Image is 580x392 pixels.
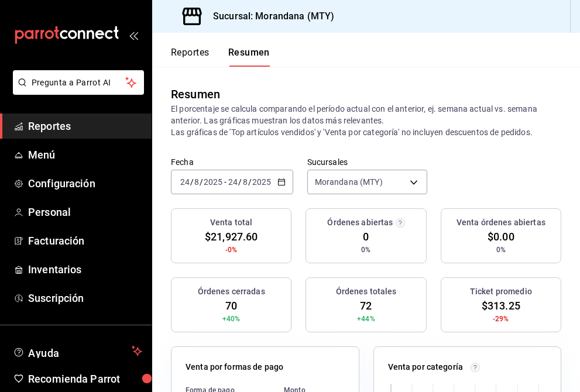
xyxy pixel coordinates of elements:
h3: Ticket promedio [470,286,532,298]
span: Menú [28,147,142,163]
span: +40% [222,314,241,324]
span: $21,927.60 [205,229,258,245]
span: 72 [360,298,372,314]
span: 70 [225,298,237,314]
span: Inventarios [28,262,142,277]
input: ---- [203,177,223,187]
span: $313.25 [482,298,520,314]
span: Pregunta a Parrot AI [32,77,126,89]
span: / [248,177,252,187]
span: Personal [28,204,142,220]
div: Resumen [171,85,220,103]
input: ---- [252,177,272,187]
p: Venta por formas de pago [186,361,283,373]
span: / [238,177,242,187]
button: Resumen [228,47,270,67]
h3: Sucursal: Morandana (MTY) [204,9,334,23]
span: / [200,177,203,187]
label: Fecha [171,158,293,166]
span: - [224,177,226,187]
span: Ayuda [28,344,127,358]
input: -- [228,177,238,187]
span: Configuración [28,176,142,191]
span: $0.00 [488,229,514,245]
p: El porcentaje se calcula comparando el período actual con el anterior, ej. semana actual vs. sema... [171,103,561,138]
span: 0 [363,229,369,245]
input: -- [194,177,200,187]
input: -- [242,177,248,187]
span: 0% [361,245,370,255]
p: Venta por categoría [388,361,464,373]
a: Pregunta a Parrot AI [8,85,144,97]
span: -29% [493,314,509,324]
h3: Venta órdenes abiertas [457,216,545,229]
span: Reportes [28,118,142,134]
div: navigation tabs [171,47,270,67]
span: 0% [496,245,506,255]
h3: Órdenes totales [336,286,397,298]
h3: Órdenes cerradas [198,286,265,298]
span: Facturación [28,233,142,249]
h3: Venta total [210,216,252,229]
span: +44% [357,314,375,324]
button: open_drawer_menu [129,30,138,40]
span: Morandana (MTY) [315,176,383,188]
span: / [190,177,194,187]
span: Recomienda Parrot [28,371,142,387]
span: Suscripción [28,290,142,306]
button: Pregunta a Parrot AI [13,70,144,95]
h3: Órdenes abiertas [327,216,393,229]
span: -0% [225,245,237,255]
button: Reportes [171,47,210,67]
input: -- [180,177,190,187]
label: Sucursales [307,158,427,166]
